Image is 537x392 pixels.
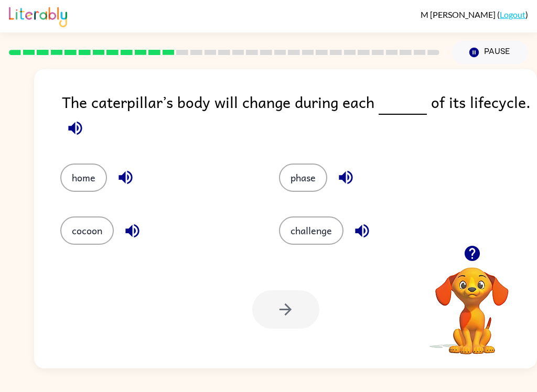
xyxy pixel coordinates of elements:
[500,9,525,19] a: Logout
[421,9,497,19] span: M [PERSON_NAME]
[60,164,107,192] button: home
[9,4,67,27] img: Literably
[452,40,528,64] button: Pause
[421,9,528,19] div: ( )
[279,164,327,192] button: phase
[60,216,114,245] button: cocoon
[420,251,524,356] video: Your browser must support playing .mp4 files to use Literably. Please try using another browser.
[279,216,343,245] button: challenge
[62,90,537,143] div: The caterpillar’s body will change during each of its lifecycle.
